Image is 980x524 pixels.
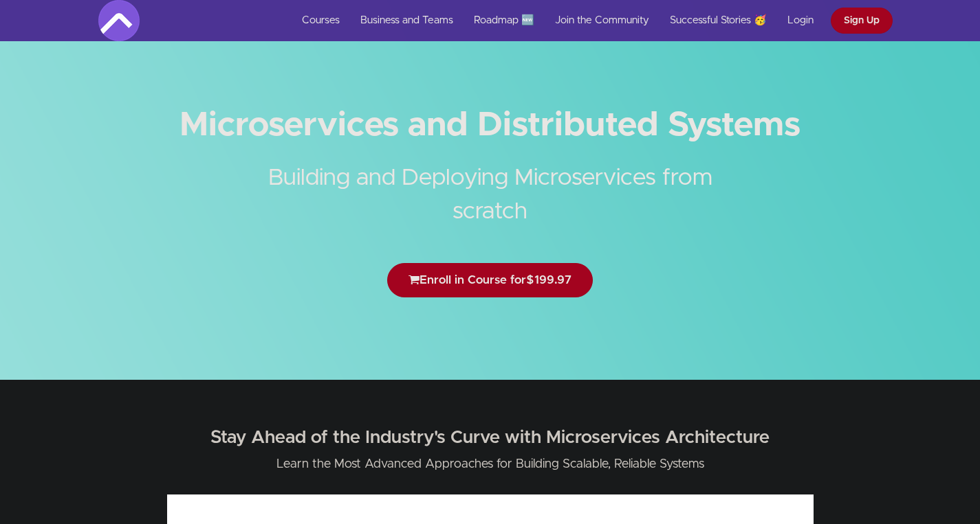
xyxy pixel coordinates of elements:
button: Enroll in Course for$199.97 [387,263,593,297]
h2: Stay Ahead of the Industry's Curve with Microservices Architecture [167,428,814,448]
h2: Building and Deploying Microservices from scratch [232,141,748,229]
a: Sign Up [831,8,893,34]
p: Learn the Most Advanced Approaches for Building Scalable, Reliable Systems [167,455,814,474]
span: $199.97 [526,274,571,286]
h1: Microservices and Distributed Systems [98,110,882,141]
